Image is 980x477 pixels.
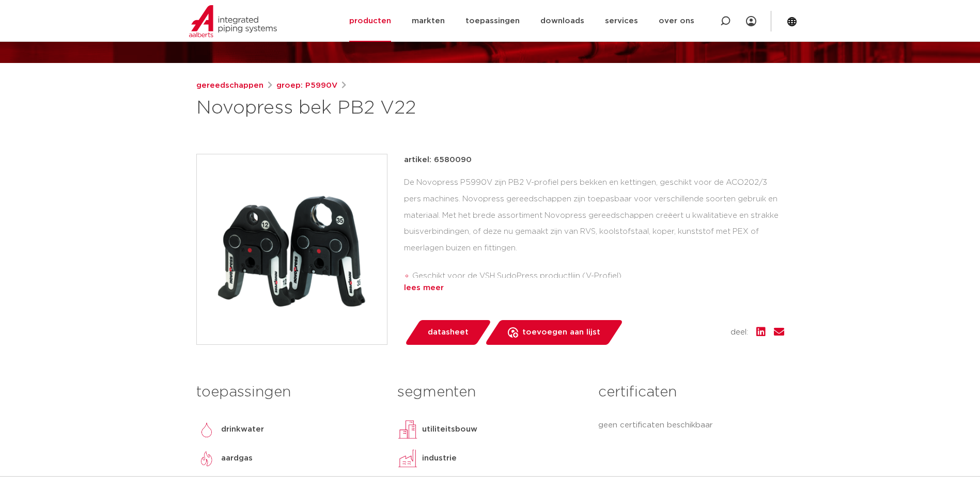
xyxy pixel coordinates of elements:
[196,382,382,403] h3: toepassingen
[522,324,600,341] span: toevoegen aan lijst
[196,448,217,469] img: aardgas
[276,79,337,92] a: groep: P5990V
[404,320,492,345] a: datasheet
[428,324,469,341] span: datasheet
[196,419,217,440] img: drinkwater
[221,423,264,436] p: drinkwater
[397,419,418,440] img: utiliteitsbouw
[412,268,784,284] li: Geschikt voor de VSH SudoPress productlijn (V-Profiel)
[598,382,784,403] h3: certificaten
[422,423,477,436] p: utiliteitsbouw
[397,382,583,403] h3: segmenten
[404,282,784,294] div: lees meer
[221,452,253,465] p: aardgas
[197,154,387,344] img: Product Image for Novopress bek PB2 V22
[397,448,418,469] img: industrie
[404,174,784,278] div: De Novopress P5990V zijn PB2 V-profiel pers bekken en kettingen, geschikt voor de ACO202/3 pers m...
[196,96,584,121] h1: Novopress bek PB2 V22
[730,326,748,339] span: deel:
[404,154,472,166] p: artikel: 6580090
[196,79,263,92] a: gereedschappen
[422,452,457,465] p: industrie
[598,419,784,432] p: geen certificaten beschikbaar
